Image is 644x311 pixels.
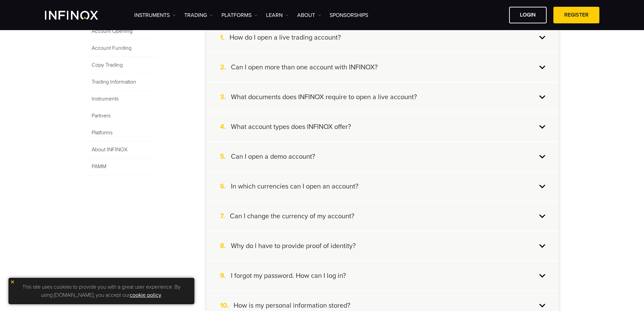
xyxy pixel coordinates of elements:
a: ABOUT [297,11,321,19]
h4: How do I open a live trading account? [230,33,341,42]
span: About INFINOX [86,141,158,158]
a: PLATFORMS [221,11,258,19]
a: INFINOX Logo [45,11,114,20]
h4: Can I open more than one account with INFINOX? [231,63,378,72]
h4: Can I open a demo account? [231,152,315,161]
h4: In which currencies can I open an account? [231,182,358,191]
span: 3. [220,93,231,102]
span: 8. [220,242,231,250]
h4: What account types does INFINOX offer? [231,123,351,131]
a: TRADING [184,11,213,19]
span: Account Opening [86,23,158,40]
h4: Why do l have to provide proof of identity? [231,242,356,250]
img: yellow close icon [10,280,15,284]
span: 7. [220,212,230,221]
span: Account Funding [86,40,158,57]
span: Copy Trading [86,57,158,74]
h4: How is my personal information stored? [234,301,350,310]
a: cookie policy [130,292,161,298]
h4: What documents does INFINOX require to open a live account? [231,93,417,102]
span: 2. [220,63,231,72]
span: Partners [86,108,158,125]
a: Instruments [134,11,176,19]
span: 4. [220,123,231,131]
h4: Can I change the currency of my account? [230,212,354,221]
a: LOGIN [509,7,547,23]
span: Instruments [86,91,158,108]
a: REGISTER [553,7,599,23]
p: This site uses cookies to provide you with a great user experience. By using [DOMAIN_NAME], you a... [12,281,191,301]
span: 6. [220,182,231,191]
span: 9. [220,271,231,280]
span: 5. [220,152,231,161]
span: PAMM [86,158,158,175]
span: Trading Information [86,74,158,91]
a: SPONSORSHIPS [330,11,368,19]
h4: I forgot my password. How can I log in? [231,271,346,280]
span: Platforms [86,125,158,141]
span: 1. [220,33,230,42]
a: Learn [266,11,289,19]
span: 10. [220,301,234,310]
